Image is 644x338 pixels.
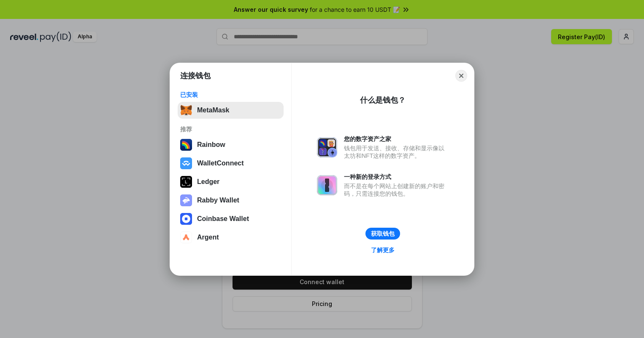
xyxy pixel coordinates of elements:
div: Ledger [197,178,219,186]
div: 了解更多 [371,246,395,254]
button: WalletConnect [178,155,284,172]
button: Rabby Wallet [178,192,284,209]
div: Coinbase Wallet [197,215,249,223]
div: 什么是钱包？ [360,95,406,105]
button: MetaMask [178,102,284,119]
img: svg+xml,%3Csvg%20xmlns%3D%22http%3A%2F%2Fwww.w3.org%2F2000%2Fsvg%22%20fill%3D%22none%22%20viewBox... [317,137,337,157]
a: 了解更多 [366,245,400,255]
h1: 连接钱包 [180,71,211,81]
img: svg+xml,%3Csvg%20xmlns%3D%22http%3A%2F%2Fwww.w3.org%2F2000%2Fsvg%22%20width%3D%2228%22%20height%3... [180,176,192,188]
div: 已安装 [180,91,281,98]
img: svg+xml,%3Csvg%20xmlns%3D%22http%3A%2F%2Fwww.w3.org%2F2000%2Fsvg%22%20fill%3D%22none%22%20viewBox... [180,194,192,206]
div: Rabby Wallet [197,197,239,204]
button: Close [455,70,467,82]
button: Coinbase Wallet [178,210,284,227]
div: 钱包用于发送、接收、存储和显示像以太坊和NFT这样的数字资产。 [344,144,449,160]
button: Ledger [178,173,284,190]
div: Rainbow [197,141,225,149]
div: 获取钱包 [371,230,395,237]
button: 获取钱包 [365,228,400,240]
img: svg+xml,%3Csvg%20fill%3D%22none%22%20height%3D%2233%22%20viewBox%3D%220%200%2035%2033%22%20width%... [180,104,192,116]
div: 一种新的登录方式 [344,173,449,181]
button: Rainbow [178,136,284,153]
button: Argent [178,229,284,246]
div: 您的数字资产之家 [344,135,449,143]
img: svg+xml,%3Csvg%20width%3D%2228%22%20height%3D%2228%22%20viewBox%3D%220%200%2028%2028%22%20fill%3D... [180,157,192,169]
div: 推荐 [180,125,281,133]
div: 而不是在每个网站上创建新的账户和密码，只需连接您的钱包。 [344,182,449,197]
div: MetaMask [197,106,229,114]
div: Argent [197,234,219,241]
img: svg+xml,%3Csvg%20xmlns%3D%22http%3A%2F%2Fwww.w3.org%2F2000%2Fsvg%22%20fill%3D%22none%22%20viewBox... [317,175,337,195]
img: svg+xml,%3Csvg%20width%3D%22120%22%20height%3D%22120%22%20viewBox%3D%220%200%20120%20120%22%20fil... [180,139,192,151]
div: WalletConnect [197,160,244,167]
img: svg+xml,%3Csvg%20width%3D%2228%22%20height%3D%2228%22%20viewBox%3D%220%200%2028%2028%22%20fill%3D... [180,213,192,225]
img: svg+xml,%3Csvg%20width%3D%2228%22%20height%3D%2228%22%20viewBox%3D%220%200%2028%2028%22%20fill%3D... [180,232,192,243]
